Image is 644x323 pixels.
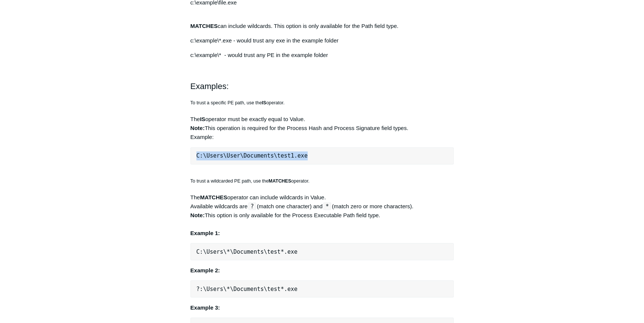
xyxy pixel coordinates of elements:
strong: Note: [190,212,205,218]
strong: MATCHES [200,194,227,200]
pre: ?:\Users\*\Documents\test*.exe [190,280,454,297]
div: The operator can include wildcards in Value. Available wildcards are (match one character) and (m... [190,170,454,275]
strong: Note: [190,125,205,131]
strong: Example 1: [190,229,220,236]
strong: MATCHES [190,23,218,29]
p: c:\example\* - would trust any PE in the example folder [190,51,454,60]
p: can include wildcards. This option is only available for the Path field type. [190,13,454,31]
h2: Examples: [190,80,454,93]
div: The operator must be exactly equal to Value. This operation is required for the Process Hash and ... [190,99,454,164]
div: Example: [190,133,454,142]
h5: To trust a specific PE path, use the operator. [190,99,454,107]
pre: C:\Users\*\Documents\test*.exe [190,243,454,260]
pre: C:\Users\User\Documents\test1.exe [190,147,454,164]
h5: To trust a wildcarded PE path, use the operator. [190,170,454,185]
p: c:\example\*.exe - would trust any exe in the example folder [190,36,454,45]
strong: Example 2: [190,267,220,273]
strong: Example 3: [190,304,220,310]
strong: IS [262,100,266,105]
strong: IS [200,116,205,122]
strong: MATCHES [268,178,291,183]
code: ? [248,202,256,210]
